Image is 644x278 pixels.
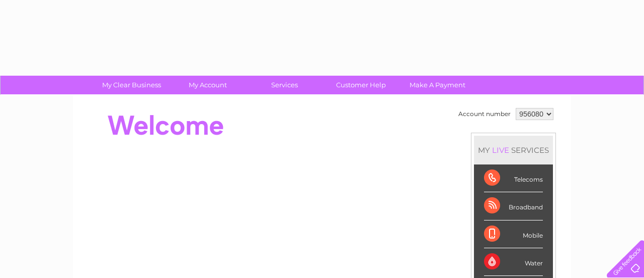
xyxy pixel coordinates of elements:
a: My Account [167,76,250,94]
a: Services [243,76,326,94]
a: My Clear Business [90,76,173,94]
div: Telecoms [484,164,543,192]
a: Customer Help [319,76,403,94]
div: LIVE [490,145,511,155]
div: Mobile [484,220,543,248]
td: Account number [456,105,513,123]
div: MY SERVICES [474,136,553,164]
div: Broadband [484,192,543,220]
div: Water [484,248,543,276]
a: Make A Payment [396,76,479,94]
